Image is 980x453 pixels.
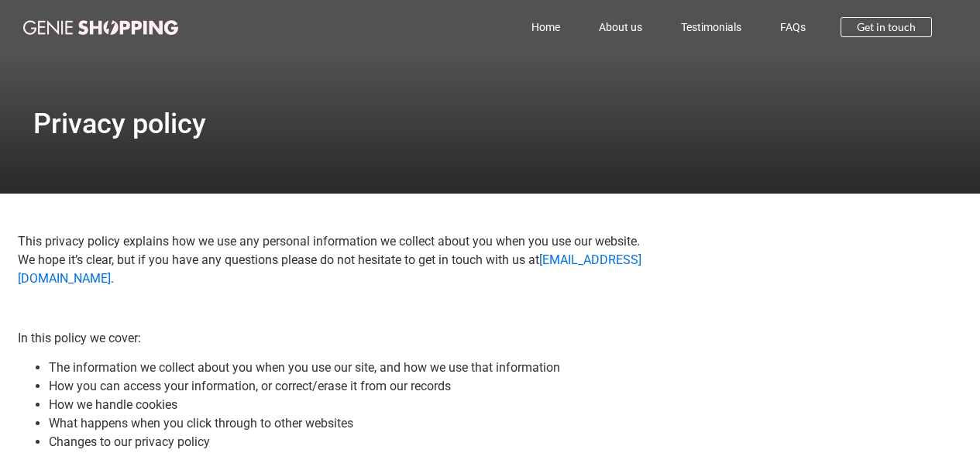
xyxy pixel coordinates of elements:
[841,17,932,37] a: Get in touch
[662,9,761,45] a: Testimonials
[49,360,560,375] span: The information we collect about you when you use our site, and how we use that information
[18,234,640,267] span: This privacy policy explains how we use any personal information we collect about you when you us...
[111,271,114,286] span: .
[23,20,178,35] img: genie-shopping-logo
[49,379,451,393] span: How you can access your information, or correct/erase it from our records
[18,331,141,345] span: In this policy we cover:
[512,9,579,45] a: Home
[49,416,353,431] span: What happens when you click through to other websites
[761,9,825,45] a: FAQs
[243,9,824,45] nav: Menu
[33,110,947,138] h1: Privacy policy
[49,397,177,412] span: How we handle cookies
[857,22,916,33] span: Get in touch
[579,9,662,45] a: About us
[49,434,210,449] span: Changes to our privacy policy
